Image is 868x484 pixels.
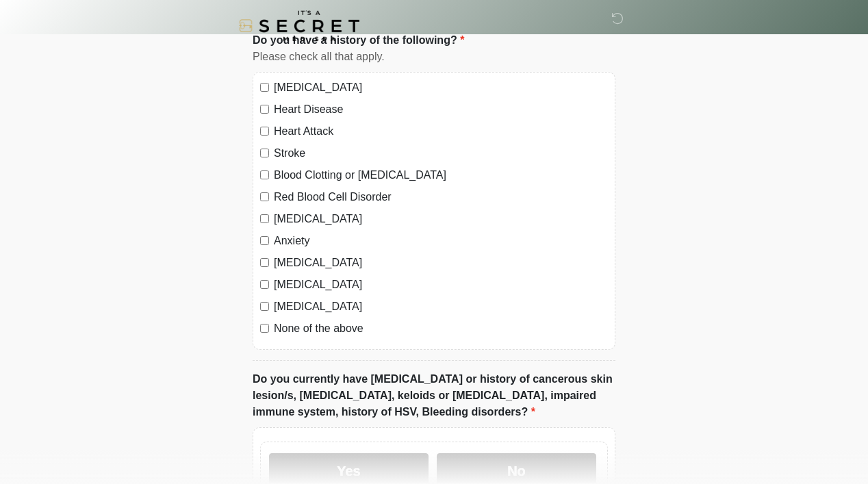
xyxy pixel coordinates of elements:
input: [MEDICAL_DATA] [260,258,269,267]
input: [MEDICAL_DATA] [260,280,269,289]
input: [MEDICAL_DATA] [260,302,269,311]
div: Please check all that apply. [253,49,615,65]
label: [MEDICAL_DATA] [274,79,608,96]
label: Blood Clotting or [MEDICAL_DATA] [274,167,608,183]
input: [MEDICAL_DATA] [260,214,269,223]
label: None of the above [274,320,608,337]
label: Anxiety [274,233,608,249]
label: Red Blood Cell Disorder [274,189,608,205]
input: [MEDICAL_DATA] [260,83,269,92]
label: [MEDICAL_DATA] [274,298,608,315]
input: Anxiety [260,236,269,245]
label: Heart Disease [274,101,608,118]
label: [MEDICAL_DATA] [274,211,608,227]
input: Blood Clotting or [MEDICAL_DATA] [260,170,269,179]
label: [MEDICAL_DATA] [274,277,608,293]
input: Red Blood Cell Disorder [260,192,269,201]
label: [MEDICAL_DATA] [274,255,608,271]
input: Stroke [260,149,269,157]
input: Heart Attack [260,127,269,136]
label: Do you currently have [MEDICAL_DATA] or history of cancerous skin lesion/s, [MEDICAL_DATA], keloi... [253,371,615,420]
label: Heart Attack [274,123,608,140]
img: It's A Secret Med Spa Logo [239,10,359,41]
input: None of the above [260,324,269,333]
label: Stroke [274,145,608,162]
input: Heart Disease [260,105,269,114]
